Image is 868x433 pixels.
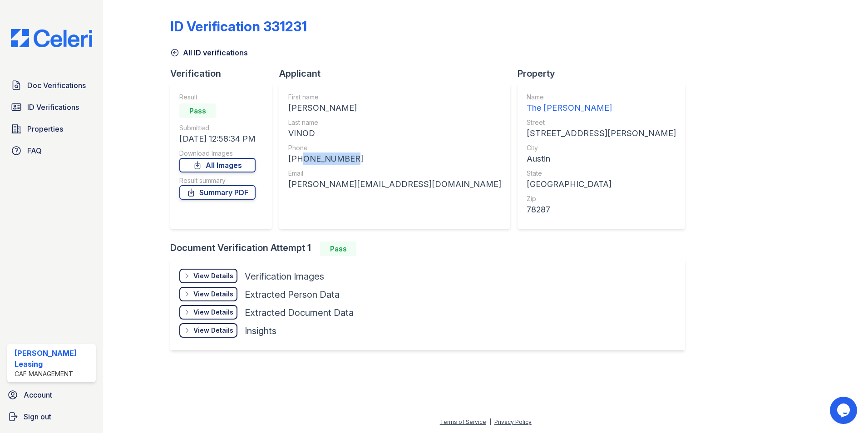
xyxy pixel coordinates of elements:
[179,149,256,158] div: Download Images
[179,176,256,185] div: Result summary
[15,369,92,379] div: CAF Management
[193,290,233,299] div: View Details
[527,118,676,127] div: Street
[179,133,256,145] div: [DATE] 12:58:34 PM
[179,158,256,172] a: All Images
[170,18,307,34] div: ID Verification 331231
[245,270,324,283] div: Verification Images
[24,411,51,422] span: Sign out
[527,102,676,114] div: The [PERSON_NAME]
[288,153,501,165] div: [PHONE_NUMBER]
[527,178,676,191] div: [GEOGRAPHIC_DATA]
[193,271,233,280] div: View Details
[193,308,233,317] div: View Details
[15,348,92,369] div: [PERSON_NAME] Leasing
[179,103,216,118] div: Pass
[320,241,356,256] div: Pass
[527,143,676,153] div: City
[27,123,63,134] span: Properties
[518,67,692,80] div: Property
[288,118,501,127] div: Last name
[170,47,248,58] a: All ID verifications
[24,389,52,400] span: Account
[27,145,42,156] span: FAQ
[7,120,96,138] a: Properties
[170,67,279,80] div: Verification
[27,80,86,91] span: Doc Verifications
[245,306,354,319] div: Extracted Document Data
[7,142,96,160] a: FAQ
[179,185,256,200] a: Summary PDF
[279,67,518,80] div: Applicant
[489,418,491,425] div: |
[170,241,692,256] div: Document Verification Attempt 1
[494,418,532,425] a: Privacy Policy
[288,178,501,191] div: [PERSON_NAME][EMAIL_ADDRESS][DOMAIN_NAME]
[440,418,486,425] a: Terms of Service
[527,93,676,114] a: Name The [PERSON_NAME]
[27,102,79,113] span: ID Verifications
[288,169,501,178] div: Email
[245,288,340,301] div: Extracted Person Data
[288,93,501,102] div: First name
[527,127,676,140] div: [STREET_ADDRESS][PERSON_NAME]
[527,194,676,203] div: Zip
[830,397,859,424] iframe: chat widget
[7,98,96,116] a: ID Verifications
[4,29,99,47] img: CE_Logo_Blue-a8612792a0a2168367f1c8372b55b34899dd931a85d93a1a3d3e32e68fde9ad4.png
[288,102,501,114] div: [PERSON_NAME]
[527,153,676,165] div: Austin
[527,93,676,102] div: Name
[179,123,256,133] div: Submitted
[179,93,256,102] div: Result
[4,408,99,426] a: Sign out
[4,386,99,404] a: Account
[288,127,501,140] div: VINOD
[288,143,501,153] div: Phone
[193,326,233,335] div: View Details
[527,203,676,216] div: 78287
[245,325,276,337] div: Insights
[527,169,676,178] div: State
[7,76,96,94] a: Doc Verifications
